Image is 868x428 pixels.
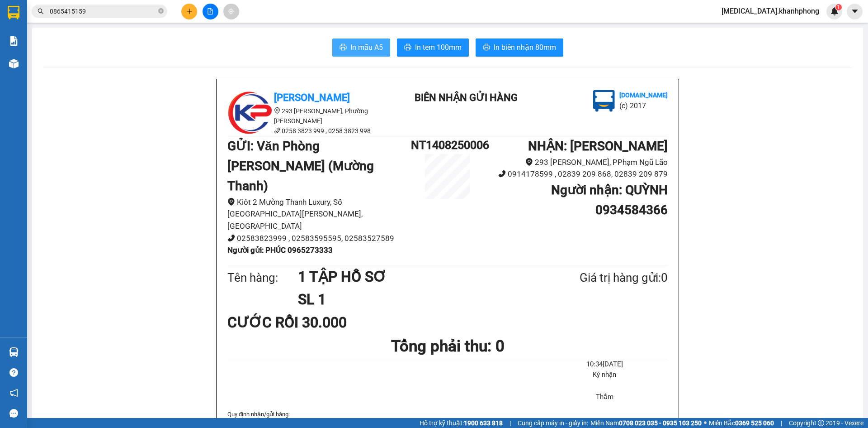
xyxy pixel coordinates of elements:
[186,8,193,14] span: plus
[781,418,782,428] span: |
[203,4,218,19] button: file-add
[619,91,668,99] b: [DOMAIN_NAME]
[332,38,390,57] button: printerIn mẫu A5
[158,8,164,14] span: close-circle
[227,234,235,242] span: phone
[223,4,239,19] button: aim
[227,245,333,255] b: Người gửi : PHÚC 0965273333
[227,126,390,136] li: 0258 3823 999 , 0258 3823 998
[528,139,668,154] b: NHẬN : [PERSON_NAME]
[181,4,197,19] button: plus
[298,265,536,288] h1: 1 TẬP HỒ SƠ
[704,421,707,425] span: ⚪️
[542,370,668,380] li: Ký nhận
[415,92,518,103] b: BIÊN NHẬN GỬI HÀNG
[62,38,120,48] li: VP [PERSON_NAME]
[227,196,411,232] li: Kiôt 2 Mường Thanh Luxury, Số [GEOGRAPHIC_DATA][PERSON_NAME], [GEOGRAPHIC_DATA]
[830,7,839,15] img: icon-new-feature
[536,269,668,287] div: Giá trị hàng gửi: 0
[498,170,506,178] span: phone
[9,368,18,377] span: question-circle
[484,156,668,168] li: 293 [PERSON_NAME], PPhạm Ngũ Lão
[227,232,411,245] li: 02583823999 , 02583595595, 02583527589
[415,42,462,53] span: In tem 100mm
[5,38,62,68] li: VP Văn Phòng [PERSON_NAME] (Mường Thanh)
[420,418,503,428] span: Hỗ trợ kỹ thuật:
[709,418,774,428] span: Miền Bắc
[340,43,347,52] span: printer
[476,38,563,57] button: printerIn biên nhận 80mm
[227,269,298,287] div: Tên hàng:
[714,5,826,17] span: [MEDICAL_DATA].khanhphong
[50,6,156,16] input: Tìm tên, số ĐT hoặc mã đơn
[542,392,668,403] li: Thắm
[274,92,350,103] b: [PERSON_NAME]
[619,419,702,427] strong: 0708 023 035 - 0935 103 250
[298,288,536,311] h1: SL 1
[525,158,533,166] span: environment
[9,389,18,397] span: notification
[464,419,503,427] strong: 1900 633 818
[228,8,234,14] span: aim
[551,183,668,217] b: Người nhận : QUỲNH 0934584366
[274,107,280,114] span: environment
[62,50,69,57] span: environment
[518,418,588,428] span: Cung cấp máy in - giấy in:
[5,5,131,22] li: [PERSON_NAME]
[274,127,280,134] span: phone
[38,8,44,14] span: search
[227,198,235,206] span: environment
[227,139,374,193] b: GỬI : Văn Phòng [PERSON_NAME] (Mường Thanh)
[590,418,702,428] span: Miền Nam
[9,409,18,418] span: message
[509,418,511,428] span: |
[542,359,668,370] li: 10:34[DATE]
[835,4,842,10] sup: 1
[62,50,112,77] b: 293 [PERSON_NAME], PPhạm Ngũ Lão
[8,6,19,19] img: logo-vxr
[227,334,668,359] h1: Tổng phải thu: 0
[851,7,859,15] span: caret-down
[5,5,36,36] img: logo.jpg
[818,420,824,426] span: copyright
[847,4,863,19] button: caret-down
[350,42,383,53] span: In mẫu A5
[227,90,273,135] img: logo.jpg
[9,347,19,357] img: warehouse-icon
[9,36,19,46] img: solution-icon
[619,100,668,111] li: (c) 2017
[397,38,469,57] button: printerIn tem 100mm
[227,106,390,126] li: 293 [PERSON_NAME], Phường [PERSON_NAME]
[837,4,840,10] span: 1
[227,311,373,334] div: CƯỚC RỒI 30.000
[158,7,164,16] span: close-circle
[207,8,213,14] span: file-add
[9,59,19,68] img: warehouse-icon
[411,136,484,154] h1: NT1408250006
[593,90,615,112] img: logo.jpg
[404,43,411,52] span: printer
[484,168,668,180] li: 0914178599 , 02839 209 868, 02839 209 879
[494,42,556,53] span: In biên nhận 80mm
[483,43,490,52] span: printer
[735,419,774,427] strong: 0369 525 060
